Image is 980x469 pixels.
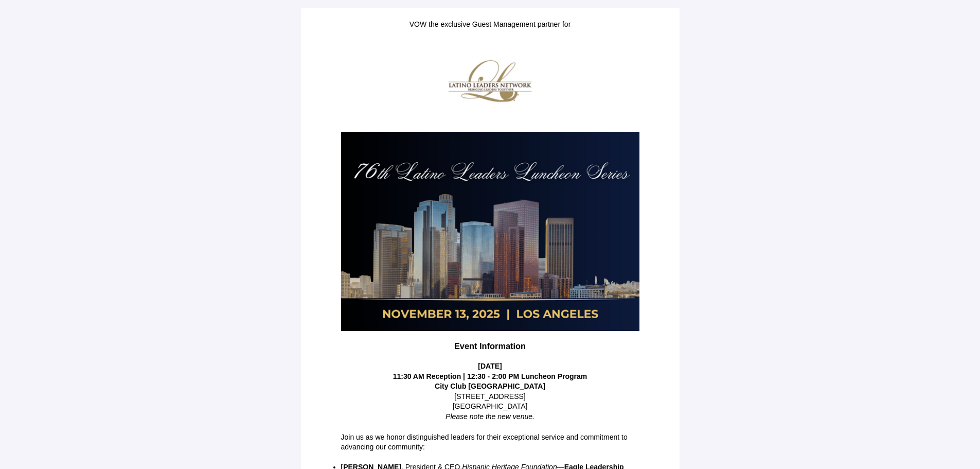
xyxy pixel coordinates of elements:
strong: Event Information [454,341,526,351]
strong: City Club [GEOGRAPHIC_DATA] [435,382,545,390]
p: Join us as we honor distinguished leaders for their exceptional service and commitment to advanci... [341,432,639,453]
p: [STREET_ADDRESS] [GEOGRAPHIC_DATA] [341,381,639,422]
em: Please note the new venue. [446,412,534,421]
strong: 11:30 AM Reception | 12:30 - 2:00 PM Luncheon Program [393,372,587,380]
p: VOW the exclusive Guest Management partner for [341,20,639,30]
strong: [DATE] [478,362,502,370]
